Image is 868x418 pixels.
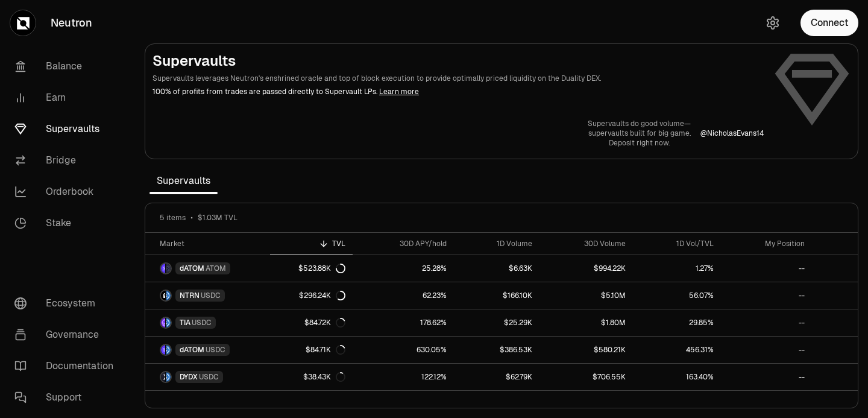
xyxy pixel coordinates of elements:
span: NTRN [180,291,200,300]
a: @NicholasEvans14 [700,128,764,138]
a: $5.10M [539,282,633,309]
a: dATOM LogoUSDC LogodATOMUSDC [145,337,270,363]
a: Stake [5,207,130,239]
div: TVL [277,239,346,249]
a: Support [5,382,130,413]
a: 630.05% [353,337,454,363]
a: 56.07% [633,282,721,309]
div: My Position [728,239,805,249]
div: $296.24K [299,291,345,300]
span: DYDX [180,372,198,382]
img: USDC Logo [166,372,171,382]
a: 456.31% [633,337,721,363]
div: 1D Vol/TVL [640,239,714,249]
a: TIA LogoUSDC LogoTIAUSDC [145,309,270,336]
a: $1.80M [539,309,633,336]
a: dATOM LogoATOM LogodATOMATOM [145,255,270,282]
a: Supervaults do good volume—supervaults built for big game.Deposit right now. [588,119,691,148]
span: 5 items [160,213,186,223]
a: $580.21K [539,337,633,363]
span: Supervaults [149,169,218,193]
a: 62.23% [353,282,454,309]
a: Governance [5,319,130,350]
a: $84.72K [270,309,353,336]
div: 30D Volume [547,239,626,249]
a: $386.53K [454,337,539,363]
p: @ NicholasEvans14 [700,128,764,138]
img: USDC Logo [166,345,171,355]
span: USDC [199,372,219,382]
a: $296.24K [270,282,353,309]
img: dATOM Logo [161,345,165,355]
a: Orderbook [5,176,130,207]
a: 178.62% [353,309,454,336]
img: USDC Logo [166,291,171,300]
a: -- [721,255,812,282]
img: USDC Logo [166,318,171,328]
div: $84.72K [304,318,345,328]
a: DYDX LogoUSDC LogoDYDXUSDC [145,364,270,390]
button: Connect [800,10,858,36]
a: 122.12% [353,364,454,390]
a: Learn more [379,87,419,97]
a: Documentation [5,350,130,382]
span: $1.03M TVL [198,213,237,223]
span: USDC [206,345,225,355]
img: TIA Logo [161,318,165,328]
p: 100% of profits from trades are passed directly to Supervault LPs. [153,86,764,97]
div: $84.71K [306,345,345,355]
a: Bridge [5,145,130,176]
div: 30D APY/hold [360,239,447,249]
span: TIA [180,318,190,328]
div: Market [160,239,263,249]
p: supervaults built for big game. [588,128,691,138]
span: dATOM [180,264,204,273]
a: 25.28% [353,255,454,282]
a: Supervaults [5,113,130,145]
img: dATOM Logo [161,264,165,273]
a: $523.88K [270,255,353,282]
a: -- [721,282,812,309]
a: NTRN LogoUSDC LogoNTRNUSDC [145,282,270,309]
h2: Supervaults [153,51,764,71]
div: 1D Volume [461,239,532,249]
a: $6.63K [454,255,539,282]
span: USDC [201,291,221,300]
a: -- [721,364,812,390]
img: ATOM Logo [166,264,171,273]
a: Earn [5,82,130,113]
a: -- [721,337,812,363]
a: Balance [5,51,130,82]
a: $166.10K [454,282,539,309]
a: $994.22K [539,255,633,282]
a: $25.29K [454,309,539,336]
p: Deposit right now. [588,138,691,148]
span: dATOM [180,345,204,355]
img: NTRN Logo [161,291,165,300]
a: 1.27% [633,255,721,282]
a: $38.43K [270,364,353,390]
span: USDC [192,318,212,328]
a: $706.55K [539,364,633,390]
a: Ecosystem [5,288,130,319]
a: $62.79K [454,364,539,390]
span: ATOM [206,264,226,273]
img: DYDX Logo [161,372,165,382]
p: Supervaults leverages Neutron's enshrined oracle and top of block execution to provide optimally ... [153,73,764,84]
a: 29.85% [633,309,721,336]
div: $523.88K [298,264,345,273]
a: -- [721,309,812,336]
a: $84.71K [270,337,353,363]
p: Supervaults do good volume— [588,119,691,128]
a: 163.40% [633,364,721,390]
div: $38.43K [303,372,345,382]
